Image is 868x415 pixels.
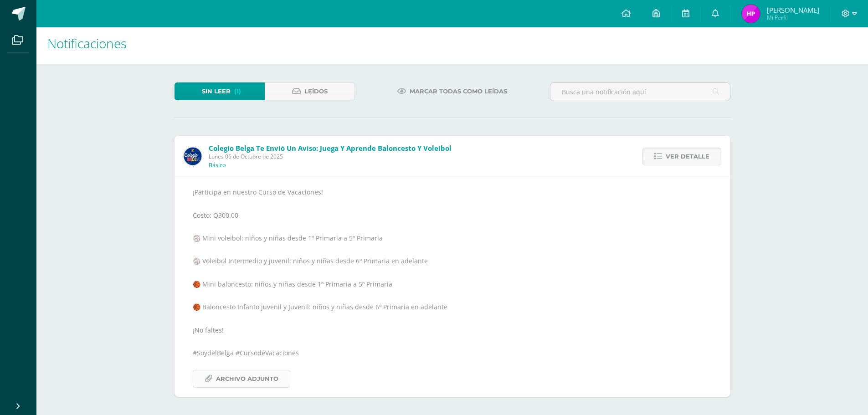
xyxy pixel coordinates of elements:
[234,83,241,100] span: (1)
[202,83,231,100] span: Sin leer
[767,14,819,21] span: Mi Perfil
[304,83,328,100] span: Leídos
[767,5,819,15] span: [PERSON_NAME]
[184,147,202,165] img: 919ad801bb7643f6f997765cf4083301.png
[265,82,355,100] a: Leídos
[209,153,452,160] span: Lunes 06 de Octubre de 2025
[550,83,730,101] input: Busca una notificación aquí
[410,83,507,100] span: Marcar todas como leídas
[742,5,760,23] img: 2b9c4a3f1a102f4babbf2303f3f9099b.png
[193,186,712,388] div: ¡Participa en nuestro Curso de Vacaciones! Costo: Q300.00 🏐 Mini voleibol: niños y niñas desde 1º...
[666,148,709,165] span: Ver detalle
[175,82,265,100] a: Sin leer(1)
[209,162,226,169] p: Básico
[209,143,452,153] span: Colegio Belga te envió un aviso: Juega y aprende baloncesto y voleibol
[386,82,519,100] a: Marcar todas como leídas
[193,370,290,388] a: Archivo Adjunto
[216,370,278,387] span: Archivo Adjunto
[47,35,127,52] span: Notificaciones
